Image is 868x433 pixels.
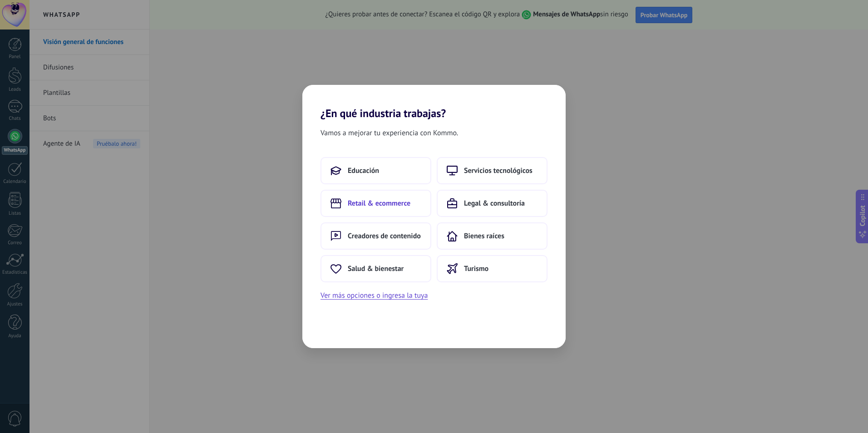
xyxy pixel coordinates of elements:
[437,255,547,282] button: Turismo
[348,264,404,273] span: Salud & bienestar
[348,231,421,241] span: Creadores de contenido
[348,166,379,175] span: Educación
[464,199,525,208] span: Legal & consultoría
[321,127,458,139] span: Vamos a mejorar tu experiencia con Kommo.
[464,264,488,273] span: Turismo
[437,190,547,217] button: Legal & consultoría
[302,85,566,120] h2: ¿En qué industria trabajas?
[348,199,410,208] span: Retail & ecommerce
[464,166,533,175] span: Servicios tecnológicos
[321,255,431,282] button: Salud & bienestar
[464,231,504,241] span: Bienes raíces
[321,222,431,250] button: Creadores de contenido
[437,222,547,250] button: Bienes raíces
[321,290,428,301] button: Ver más opciones o ingresa la tuya
[321,157,431,184] button: Educación
[321,190,431,217] button: Retail & ecommerce
[437,157,547,184] button: Servicios tecnológicos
